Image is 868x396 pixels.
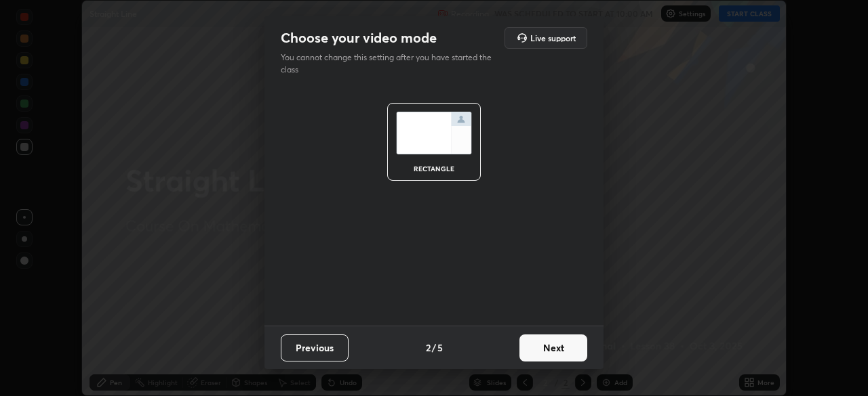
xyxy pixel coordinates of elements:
[530,34,576,42] h5: Live support
[281,334,349,361] button: Previous
[426,340,431,355] h4: 2
[281,29,437,47] h2: Choose your video mode
[432,340,436,355] h4: /
[519,334,587,361] button: Next
[437,340,443,355] h4: 5
[407,165,461,172] div: rectangle
[396,112,472,154] img: normalScreenIcon.ae25ed63.svg
[281,51,500,76] p: You cannot change this setting after you have started the class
